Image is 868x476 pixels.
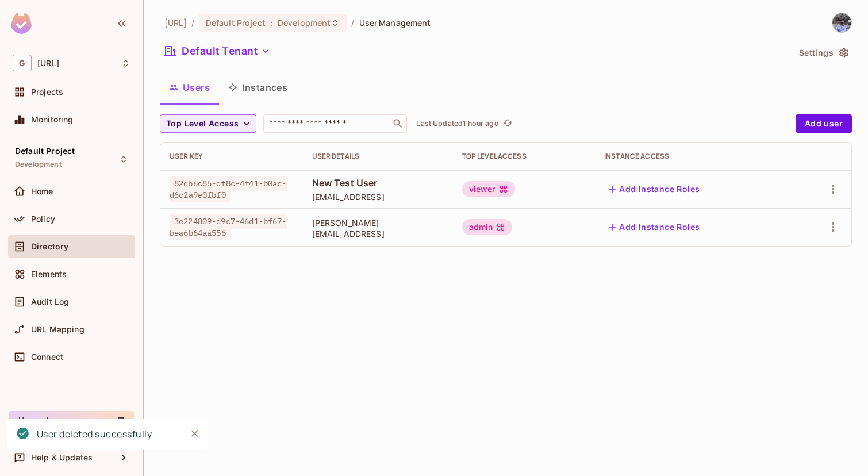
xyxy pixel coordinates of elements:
button: Add Instance Roles [604,218,704,236]
span: : [270,18,274,28]
div: Instance Access [604,152,781,161]
span: Projects [31,87,63,97]
button: Settings [794,44,852,62]
span: Home [31,187,53,196]
span: Development [278,17,331,28]
span: Policy [31,214,55,224]
span: Workspace: genworx.ai [37,59,59,68]
span: User Management [359,17,431,28]
p: Last Updated 1 hour ago [416,119,498,128]
img: Mithies [832,13,851,32]
span: [PERSON_NAME][EMAIL_ADDRESS] [312,217,444,239]
li: / [351,17,354,28]
div: User Key [170,152,294,161]
button: Add Instance Roles [604,180,704,198]
button: Users [160,73,219,102]
span: Default Project [206,17,266,28]
span: [EMAIL_ADDRESS] [312,191,444,202]
button: Default Tenant [160,42,275,60]
div: admin [462,219,513,235]
span: Connect [31,352,63,362]
span: Audit Log [31,297,69,306]
button: refresh [501,117,515,130]
button: Top Level Access [160,114,256,133]
span: Top Level Access [166,117,239,131]
span: 82db6c85-df8c-4f41-b0ac-d6c2a9e0fbf0 [170,176,287,202]
li: / [191,17,194,28]
span: 3e224809-d9c7-46d1-bf67-bea6b64aa556 [170,214,287,240]
div: Top Level Access [462,152,586,161]
span: the active workspace [164,17,187,28]
span: Default Project [15,147,75,156]
img: SReyMgAAAABJRU5ErkJggg== [11,13,32,34]
span: Click to refresh data [499,117,515,130]
span: G [13,55,32,71]
button: Add user [796,114,852,133]
span: Elements [31,270,67,279]
div: viewer [462,181,515,197]
div: User Details [312,152,444,161]
span: Directory [31,242,68,251]
span: Development [15,160,62,169]
button: Instances [219,73,297,102]
span: New Test User [312,176,444,189]
span: Monitoring [31,115,74,124]
span: refresh [503,118,513,129]
span: URL Mapping [31,325,85,334]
